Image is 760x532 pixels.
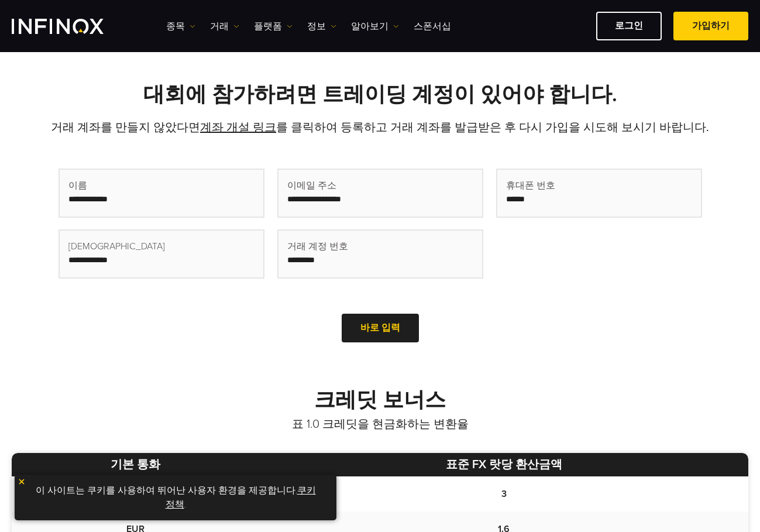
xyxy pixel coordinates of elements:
a: INFINOX Logo [12,19,131,34]
a: 종목 [166,19,195,33]
strong: 크레딧 보너스 [314,387,446,413]
th: 표준 FX 랏당 환산금액 [259,453,748,476]
span: 휴대폰 번호 [506,179,555,193]
a: 바로 입력 [342,314,419,342]
span: [DEMOGRAPHIC_DATA] [68,239,165,253]
p: 이 사이트는 쿠키를 사용하여 뛰어난 사용자 환경을 제공합니다. . [20,480,331,514]
td: USD [12,476,259,512]
a: 정보 [307,19,336,33]
strong: 대회에 참가하려면 트레이딩 계정이 있어야 합니다. [143,82,617,107]
a: 스폰서십 [414,19,451,33]
img: yellow close icon [18,478,26,486]
a: 플랫폼 [254,19,293,33]
th: 기본 통화 [12,453,259,476]
a: 거래 [210,19,239,33]
a: 알아보기 [351,19,399,33]
p: 거래 계좌를 만들지 않았다면 를 클릭하여 등록하고 거래 계좌를 발급받은 후 다시 가입을 시도해 보시기 바랍니다. [12,119,748,136]
span: 이메일 주소 [287,179,336,193]
span: 이름 [68,179,87,193]
td: 3 [259,476,748,512]
a: 가입하기 [673,12,748,40]
span: 거래 계정 번호 [287,239,348,253]
a: 로그인 [596,12,662,40]
a: 계좌 개설 링크 [200,121,276,135]
p: 표 1.0 크레딧을 현금화하는 변환율 [12,416,748,433]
